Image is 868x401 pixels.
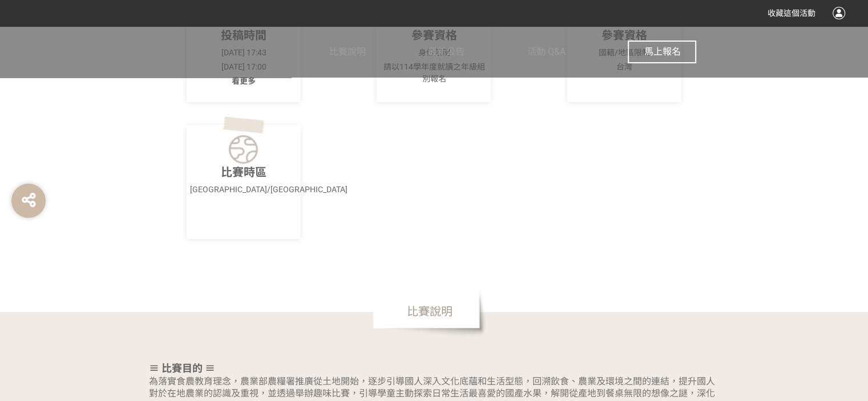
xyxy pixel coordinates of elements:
[527,46,566,57] span: 活動 Q&A
[628,40,696,63] button: 馬上報名
[373,286,487,337] span: 比賽說明
[190,184,297,196] p: [GEOGRAPHIC_DATA]/[GEOGRAPHIC_DATA]
[149,362,215,374] strong: ≡ 比賽目的 ≡
[190,164,297,181] p: 比賽時區
[428,26,465,78] a: 最新公告
[329,46,366,57] span: 比賽說明
[527,26,566,78] a: 活動 Q&A
[232,76,256,86] span: 看更多
[329,26,366,78] a: 比賽說明
[428,46,465,57] span: 最新公告
[228,135,260,164] img: Icon
[768,9,815,18] span: 收藏這個活動
[644,46,680,57] span: 馬上報名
